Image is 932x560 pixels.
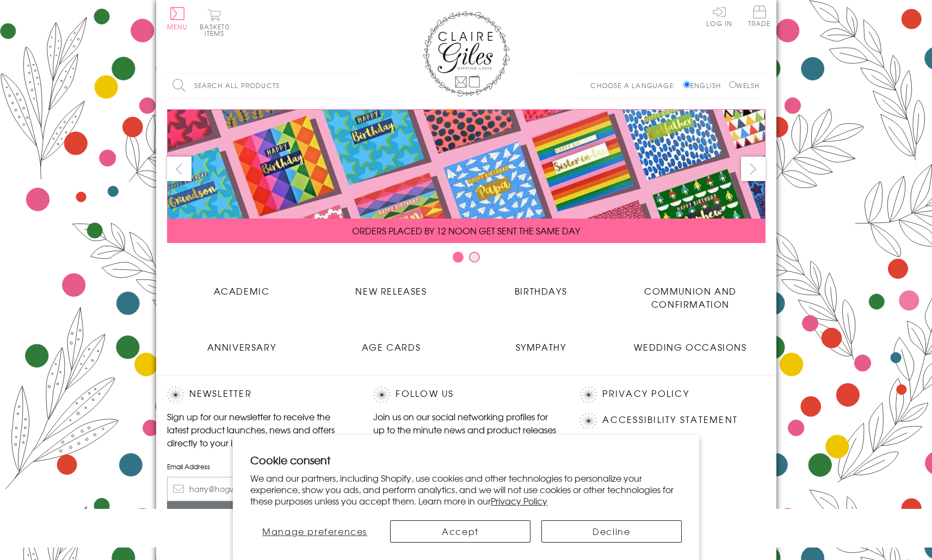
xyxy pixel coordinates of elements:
[167,157,192,181] button: prev
[466,332,616,353] a: Sympathy
[634,340,746,353] span: Wedding Occasions
[469,252,480,263] button: Carousel Page 2
[616,276,766,310] a: Communion and Confirmation
[541,520,682,543] button: Decline
[741,157,766,181] button: next
[355,284,427,297] span: New Releases
[683,80,726,90] label: English
[373,387,558,403] h2: Follow Us
[167,73,357,98] input: Search all products
[602,413,738,427] a: Accessibility Statement
[616,332,766,353] a: Wedding Occasions
[317,332,466,353] a: Age Cards
[515,284,567,297] span: Birthdays
[200,9,230,36] button: Basket0 items
[748,5,771,27] span: Trade
[423,11,510,97] img: Claire Giles Greetings Cards
[590,80,681,90] p: Choose a language:
[390,520,530,543] button: Accept
[205,22,230,38] span: 0 items
[167,251,766,268] div: Carousel Pagination
[466,276,616,297] a: Birthdays
[167,387,352,403] h2: Newsletter
[250,452,682,468] h2: Cookie consent
[362,340,421,353] span: Age Cards
[748,5,771,29] a: Trade
[214,284,270,297] span: Academic
[453,252,464,263] button: Carousel Page 1 (Current Slide)
[516,340,566,353] span: Sympathy
[373,410,558,449] p: Join us on our social networking profiles for up to the minute news and product releases the mome...
[167,276,317,297] a: Academic
[207,340,276,353] span: Anniversary
[167,462,352,471] label: Email Address
[729,80,760,90] label: Welsh
[167,477,352,501] input: harry@hogwarts.edu
[317,276,466,297] a: New Releases
[262,525,367,538] span: Manage preferences
[491,494,547,507] a: Privacy Policy
[729,81,736,88] input: Welsh
[602,387,689,401] a: Privacy Policy
[250,520,379,543] button: Manage preferences
[250,472,682,506] p: We and our partners, including Shopify, use cookies and other technologies to personalize your ex...
[167,501,352,526] input: Subscribe
[347,73,357,98] input: Search
[167,22,188,32] span: Menu
[644,284,737,310] span: Communion and Confirmation
[706,5,732,27] a: Log In
[167,410,352,449] p: Sign up for our newsletter to receive the latest product launches, news and offers directly to yo...
[167,332,317,353] a: Anniversary
[683,81,690,88] input: English
[167,7,188,30] button: Menu
[352,224,580,237] span: ORDERS PLACED BY 12 NOON GET SENT THE SAME DAY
